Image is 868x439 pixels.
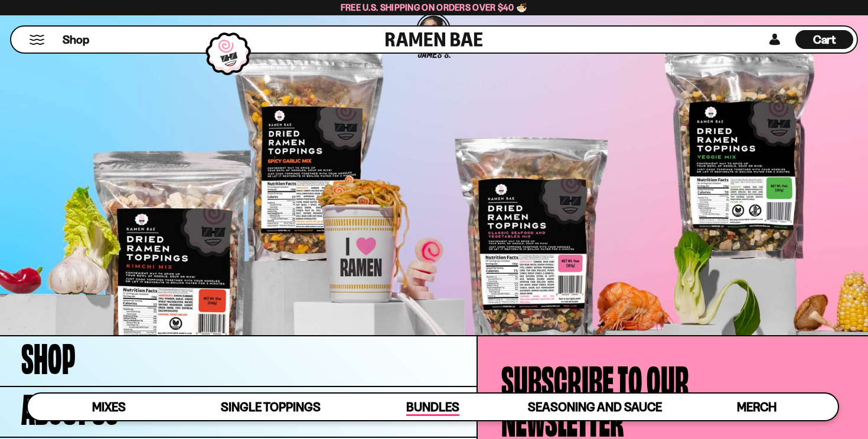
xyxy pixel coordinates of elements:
[63,30,89,49] a: Shop
[341,2,528,13] span: Free U.S. Shipping on Orders over $40 🍜
[63,32,89,48] span: Shop
[501,358,689,438] h4: Subscribe to our newsletter
[21,386,118,426] span: About Us
[813,32,836,47] span: Cart
[795,27,853,53] div: Cart
[29,35,45,45] button: Mobile Menu Trigger
[21,335,76,375] span: Shop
